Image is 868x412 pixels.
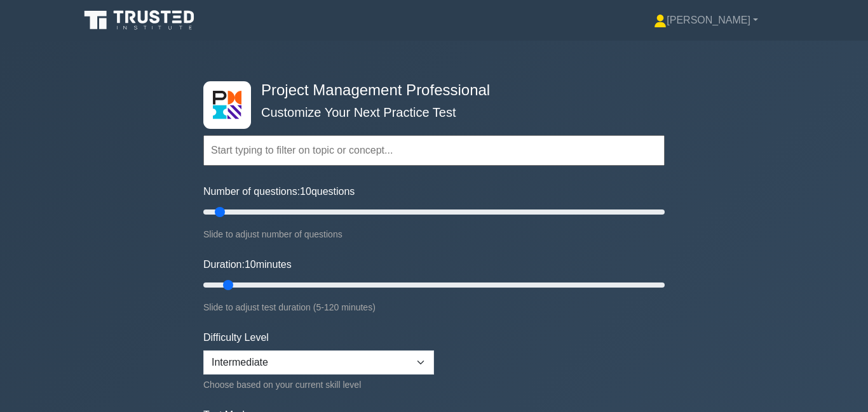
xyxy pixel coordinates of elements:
[203,184,355,199] label: Number of questions: questions
[203,330,269,345] label: Difficulty Level
[203,135,665,166] input: Start typing to filter on topic or concept...
[203,257,292,272] label: Duration: minutes
[300,186,311,197] span: 10
[256,81,602,100] h4: Project Management Professional
[623,8,789,33] a: [PERSON_NAME]
[203,377,434,392] div: Choose based on your current skill level
[203,300,665,315] div: Slide to adjust test duration (5-120 minutes)
[203,227,665,242] div: Slide to adjust number of questions
[245,259,256,270] span: 10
